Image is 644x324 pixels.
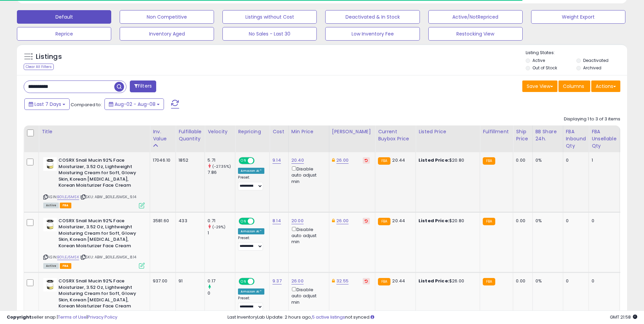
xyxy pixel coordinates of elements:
[566,218,584,224] div: 0
[7,314,117,321] div: seller snap | |
[325,27,420,41] button: Low Inventory Fee
[558,80,590,92] button: Columns
[532,65,557,71] label: Out of Stock
[238,128,267,135] div: Repricing
[17,27,111,41] button: Reprice
[516,157,527,163] div: 0.00
[80,194,136,200] span: | SKU: ABW_B01LEJ5MSK_9.14
[238,296,264,311] div: Preset:
[428,27,523,41] button: Restocking View
[592,157,614,163] div: 1
[272,157,281,164] a: 9.14
[592,128,617,149] div: FBA Unsellable Qty
[336,278,349,284] a: 32.55
[291,157,304,164] a: 20.40
[583,57,609,63] label: Deactivated
[43,278,57,292] img: 31XoiEt9nKL._SL40_.jpg
[272,128,286,135] div: Cost
[535,218,558,224] div: 0%
[208,290,235,296] div: 0
[419,218,475,224] div: $20.80
[115,101,156,108] span: Aug-02 - Aug-08
[535,128,560,142] div: BB Share 24h.
[312,314,345,320] a: 5 active listings
[238,288,264,295] div: Amazon AI *
[392,278,405,284] span: 20.44
[222,27,317,41] button: No Sales - Last 30
[71,101,102,108] span: Compared to:
[563,83,584,90] span: Columns
[291,217,304,224] a: 20.00
[378,218,390,225] small: FBA
[483,278,495,285] small: FBA
[531,10,625,24] button: Weight Export
[592,218,614,224] div: 0
[120,10,214,24] button: Non Competitive
[566,278,584,284] div: 0
[178,157,199,163] div: 1852
[566,157,584,163] div: 0
[240,279,248,284] span: ON
[419,157,475,163] div: $20.80
[291,128,326,135] div: Min Price
[43,203,59,208] span: All listings currently available for purchase on Amazon
[178,218,199,224] div: 433
[178,128,202,142] div: Fulfillable Quantity
[516,278,527,284] div: 0.00
[88,314,117,320] a: Privacy Policy
[378,157,390,165] small: FBA
[392,157,405,163] span: 20.44
[222,10,317,24] button: Listings without Cost
[36,52,62,62] h5: Listings
[228,314,637,321] div: Last InventoryLab Update: 2 hours ago, not synced.
[42,128,147,135] div: Title
[419,157,449,163] b: Listed Price:
[24,64,54,70] div: Clear All Filters
[419,217,449,224] b: Listed Price:
[522,80,557,92] button: Save View
[238,236,264,251] div: Preset:
[392,217,405,224] span: 20.44
[153,278,170,284] div: 937.00
[153,128,173,142] div: Inv. value
[153,157,170,163] div: 17046.10
[43,263,59,269] span: All listings currently available for purchase on Amazon
[483,157,495,165] small: FBA
[291,278,304,284] a: 26.00
[378,128,413,142] div: Current Buybox Price
[43,157,57,171] img: 31XoiEt9nKL._SL40_.jpg
[254,218,264,224] span: OFF
[208,218,235,224] div: 0.71
[419,128,477,135] div: Listed Price
[238,175,264,190] div: Preset:
[566,128,586,149] div: FBA inbound Qty
[419,278,449,284] b: Listed Price:
[34,101,61,108] span: Last 7 Days
[535,157,558,163] div: 0%
[208,128,232,135] div: Velocity
[7,314,31,320] strong: Copyright
[240,158,248,164] span: ON
[153,218,170,224] div: 3581.60
[526,50,627,56] p: Listing States:
[564,116,620,122] div: Displaying 1 to 3 of 3 items
[104,98,164,110] button: Aug-02 - Aug-08
[130,80,156,92] button: Filters
[419,278,475,284] div: $26.00
[291,226,324,245] div: Disable auto adjust min
[332,128,372,135] div: [PERSON_NAME]
[60,263,71,269] span: FBA
[57,194,79,200] a: B01LEJ5MSK
[483,218,495,225] small: FBA
[272,217,281,224] a: 8.14
[532,57,545,63] label: Active
[208,157,235,163] div: 5.71
[378,278,390,285] small: FBA
[610,314,637,320] span: 2025-08-16 21:58 GMT
[272,278,282,284] a: 9.37
[24,98,70,110] button: Last 7 Days
[43,218,57,231] img: 31XoiEt9nKL._SL40_.jpg
[291,286,324,305] div: Disable auto adjust min
[516,218,527,224] div: 0.00
[291,165,324,185] div: Disable auto adjust min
